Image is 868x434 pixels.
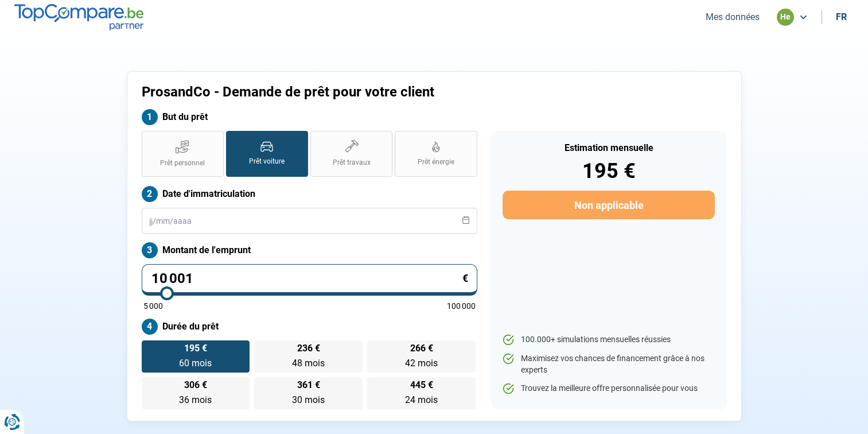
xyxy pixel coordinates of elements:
[184,381,207,390] span: 306 €
[462,273,468,284] span: €
[447,302,476,310] span: 100 000
[405,394,438,405] span: 24 mois
[160,158,205,168] span: Prêt personnel
[143,302,163,310] span: 5 000
[503,191,714,219] button: Non applicable
[503,161,714,181] div: 195 €
[503,144,714,153] div: Estimation mensuelle
[292,358,325,369] span: 48 mois
[405,358,438,369] span: 42 mois
[142,186,477,202] label: Date d'immatriculation
[184,344,207,353] span: 195 €
[702,11,763,23] button: Mes données
[333,158,371,168] span: Prêt travaux
[503,353,714,375] li: Maximisez vos chances de financement grâce à nos experts
[410,381,433,390] span: 445 €
[777,9,794,26] div: he
[142,84,577,100] h1: ProsandCo - Demande de prêt pour votre client
[142,242,477,258] label: Montant de l'emprunt
[14,4,143,30] img: TopCompare.be
[503,334,714,346] li: 100.000+ simulations mensuelles réussies
[179,394,212,405] span: 36 mois
[297,381,320,390] span: 361 €
[249,157,285,166] span: Prêt voiture
[836,11,847,22] div: fr
[142,208,477,234] input: jj/mm/aaaa
[418,157,454,167] span: Prêt énergie
[410,344,433,353] span: 266 €
[292,394,325,405] span: 30 mois
[297,344,320,353] span: 236 €
[503,383,714,394] li: Trouvez la meilleure offre personnalisée pour vous
[179,358,212,369] span: 60 mois
[142,319,477,335] label: Durée du prêt
[142,109,477,125] label: But du prêt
